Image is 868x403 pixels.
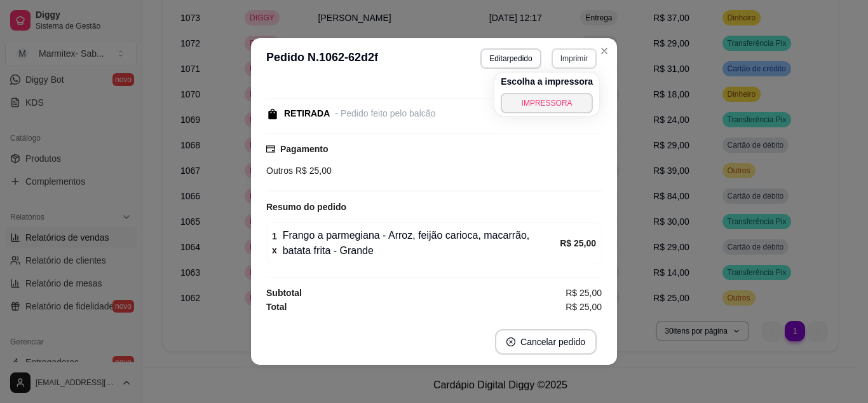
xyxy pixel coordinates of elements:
strong: Subtotal [266,288,302,298]
button: Editarpedido [480,48,541,69]
div: Frango a parmegiana - Arroz, feijão carioca, macarrão, batata frita - Grande [272,228,560,258]
span: credit-card [266,145,275,153]
span: R$ 25,00 [566,300,602,314]
strong: Pagamento [280,144,328,154]
h3: Pedido N. 1062-62d2f [266,48,378,69]
span: R$ 25,00 [566,286,602,300]
button: Imprimir [552,48,597,69]
strong: Resumo do pedido [266,202,346,212]
strong: 1 x [272,231,277,255]
strong: Total [266,302,287,312]
span: close-circle [506,337,515,346]
button: close-circleCancelar pedido [495,329,597,355]
button: IMPRESSORA [501,93,593,113]
div: RETIRADA [284,107,330,120]
span: R$ 25,00 [293,166,332,176]
h4: Escolha a impressora [501,75,593,88]
span: Outros [266,166,293,176]
strong: R$ 25,00 [560,238,596,248]
div: - Pedido feito pelo balcão [335,107,435,120]
button: Close [594,41,614,61]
